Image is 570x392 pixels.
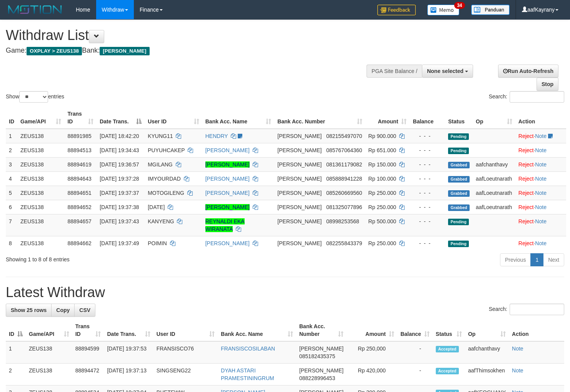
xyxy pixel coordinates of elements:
[299,375,335,381] span: Copy 088228996453 to clipboard
[6,186,17,200] td: 5
[515,129,566,143] td: ·
[17,236,64,250] td: ZEUS138
[218,319,296,341] th: Bank Acc. Name: activate to sort column ascending
[515,200,566,214] td: ·
[473,186,515,200] td: aafLoeutnarath
[413,203,442,211] div: - - -
[67,240,91,246] span: 88894662
[454,2,465,9] span: 34
[433,319,465,341] th: Status: activate to sort column ascending
[67,176,91,182] span: 88894643
[326,133,362,139] span: Copy 082155497070 to clipboard
[326,204,362,210] span: Copy 081325077896 to clipboard
[518,161,534,168] a: Reject
[67,133,91,139] span: 88891985
[17,107,64,129] th: Game/API: activate to sort column ascending
[148,218,174,224] span: KANYENG
[277,147,322,153] span: [PERSON_NAME]
[6,171,17,186] td: 4
[153,364,218,385] td: SINGSENG22
[489,304,564,315] label: Search:
[473,157,515,171] td: aafchanthavy
[221,345,275,352] a: FRANSISCOSILABAN
[26,364,72,385] td: ZEUS138
[100,147,139,153] span: [DATE] 19:34:43
[205,147,250,153] a: [PERSON_NAME]
[6,91,64,103] label: Show entries
[530,253,543,266] a: 1
[205,218,245,232] a: REYNALDI EKA WIRANATA
[100,218,139,224] span: [DATE] 19:37:43
[347,341,397,364] td: Rp 250,000
[100,133,139,139] span: [DATE] 18:42:20
[104,364,153,385] td: [DATE] 19:37:13
[473,107,515,129] th: Op: activate to sort column ascending
[6,200,17,214] td: 6
[153,341,218,364] td: FRANSISCO76
[205,204,250,210] a: [PERSON_NAME]
[326,240,362,246] span: Copy 082255843379 to clipboard
[205,176,250,182] a: [PERSON_NAME]
[465,341,509,364] td: aafchanthavy
[27,47,82,55] span: OXPLAY > ZEUS138
[221,367,274,381] a: DYAH ASTARI PRAMESTININGRUM
[148,133,173,139] span: KYUNG11
[368,204,396,210] span: Rp 250.000
[72,319,104,341] th: Trans ID: activate to sort column ascending
[6,157,17,171] td: 3
[17,171,64,186] td: ZEUS138
[6,304,52,317] a: Show 25 rows
[367,65,422,78] div: PGA Site Balance /
[277,240,322,246] span: [PERSON_NAME]
[74,304,95,317] a: CSV
[100,161,139,168] span: [DATE] 19:36:57
[6,319,26,341] th: ID: activate to sort column descending
[17,200,64,214] td: ZEUS138
[413,132,442,140] div: - - -
[6,107,17,129] th: ID
[67,190,91,196] span: 88894651
[277,161,322,168] span: [PERSON_NAME]
[17,129,64,143] td: ZEUS138
[326,218,359,224] span: Copy 08998253568 to clipboard
[100,240,139,246] span: [DATE] 19:37:49
[498,65,558,78] a: Run Auto-Refresh
[510,304,564,315] input: Search:
[427,5,460,15] img: Button%20Memo.svg
[296,319,347,341] th: Bank Acc. Number: activate to sort column ascending
[205,190,250,196] a: [PERSON_NAME]
[148,161,173,168] span: MGILANG
[535,240,547,246] a: Note
[515,236,566,250] td: ·
[79,307,90,313] span: CSV
[413,189,442,197] div: - - -
[445,107,473,129] th: Status
[100,47,149,55] span: [PERSON_NAME]
[326,190,362,196] span: Copy 085260669560 to clipboard
[299,367,343,374] span: [PERSON_NAME]
[515,143,566,157] td: ·
[100,204,139,210] span: [DATE] 19:37:38
[518,204,534,210] a: Reject
[277,204,322,210] span: [PERSON_NAME]
[427,68,463,74] span: None selected
[448,204,470,211] span: Grabbed
[6,341,26,364] td: 1
[100,190,139,196] span: [DATE] 19:37:37
[518,240,534,246] a: Reject
[368,176,396,182] span: Rp 100.000
[489,91,564,103] label: Search:
[56,307,70,313] span: Copy
[104,319,153,341] th: Date Trans.: activate to sort column ascending
[413,239,442,247] div: - - -
[67,218,91,224] span: 88894657
[148,204,165,210] span: [DATE]
[277,176,322,182] span: [PERSON_NAME]
[148,190,184,196] span: MOTOGILENG
[500,253,531,266] a: Previous
[17,143,64,157] td: ZEUS138
[148,147,185,153] span: PUYUHCAKEP
[515,157,566,171] td: ·
[51,304,75,317] a: Copy
[6,252,232,263] div: Showing 1 to 8 of 8 entries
